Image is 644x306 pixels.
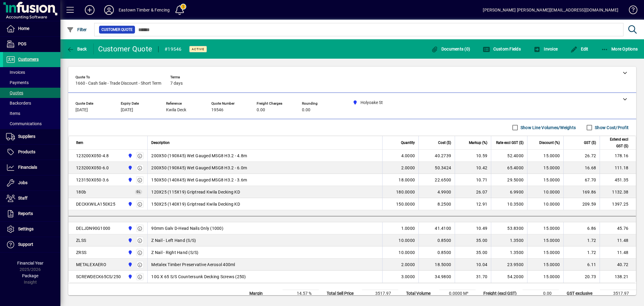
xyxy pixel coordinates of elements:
[170,81,183,86] span: 7 days
[18,57,39,62] span: Customers
[18,180,27,185] span: Jobs
[495,262,524,268] div: 23.9500
[76,201,115,207] div: DECKKWILA150X25
[362,290,398,297] td: 3517.97
[563,271,600,283] td: 20.73
[495,165,524,171] div: 65.4000
[563,186,600,198] td: 169.86
[600,222,636,234] td: 45.76
[563,246,600,259] td: 1.72
[401,262,415,268] span: 2.0000
[151,189,240,195] span: 120X25 (115X19) Griptread Kwila Decking KD
[3,206,60,221] a: Reports
[481,44,522,54] button: Custom Fields
[584,139,596,146] span: GST ($)
[76,274,121,280] div: SCREWDECK65CS/250
[76,225,110,231] div: DELJDN90G1000
[564,290,600,297] td: GST exclusive
[126,152,133,159] span: Holyoake St
[624,1,636,21] a: Knowledge Base
[403,290,439,297] td: Total Volume
[600,198,636,210] td: 1397.25
[418,234,455,246] td: 0.8500
[418,222,455,234] td: 41.4100
[418,246,455,259] td: 0.8500
[527,246,563,259] td: 15.0000
[429,44,472,54] button: Documents (0)
[527,150,563,162] td: 15.0000
[600,246,636,259] td: 11.48
[418,198,455,210] td: 8.2500
[527,198,563,210] td: 10.0000
[396,201,415,207] span: 150.0000
[67,27,87,32] span: Filter
[6,70,25,75] span: Invoices
[604,136,628,149] span: Extend excl GST ($)
[455,246,491,259] td: 35.00
[76,177,109,183] div: 123150X050-3.6
[495,237,524,243] div: 1.3500
[601,47,638,51] span: More Options
[563,259,600,271] td: 6.11
[3,175,60,190] a: Jobs
[151,225,223,231] span: 90mm Galv D-Head Nails Only (1000)
[151,139,170,146] span: Description
[151,177,247,183] span: 150X50 (140X45) Wet Gauged MSG8 H3.2 - 3.6m
[483,47,521,51] span: Custom Fields
[76,237,86,243] div: ZLSS
[600,234,636,246] td: 11.48
[527,174,563,186] td: 15.0000
[3,108,60,119] a: Items
[495,201,524,207] div: 10.3500
[455,259,491,271] td: 10.04
[418,186,455,198] td: 4.9900
[418,271,455,283] td: 34.9800
[495,177,524,183] div: 29.5000
[438,139,451,146] span: Cost ($)
[527,186,563,198] td: 10.0000
[431,47,470,51] span: Documents (0)
[192,47,204,51] span: Active
[166,108,186,112] span: Kwila Deck
[519,125,576,131] label: Show Line Volumes/Weights
[600,174,636,186] td: 451.35
[151,249,198,256] span: Z Nail - Right Hand (S/S)
[283,290,319,297] td: 14.57 %
[22,273,38,278] span: Package
[76,165,109,171] div: 123200X050-6.0
[401,165,415,171] span: 2.0000
[3,222,60,237] a: Settings
[3,21,60,36] a: Home
[455,174,491,186] td: 10.71
[76,262,106,268] div: METALEXAERO
[18,134,35,139] span: Suppliers
[399,249,415,256] span: 10.0000
[99,5,119,15] button: Profile
[455,162,491,174] td: 10.42
[65,44,88,54] button: Back
[600,162,636,174] td: 111.18
[3,160,60,175] a: Financials
[469,139,487,146] span: Markup (%)
[439,290,476,297] td: 0.0000 M³
[396,189,415,195] span: 180.0000
[401,153,415,159] span: 4.0000
[126,261,133,268] span: Holyoake St
[3,119,60,129] a: Communications
[18,211,33,216] span: Reports
[151,165,247,171] span: 200X50 (190X45) Wet Gauged MSG8 H3.2 - 6.0m
[563,174,600,186] td: 67.70
[401,139,415,146] span: Quantity
[563,222,600,234] td: 6.86
[101,27,133,33] span: Customer Quote
[399,177,415,183] span: 18.0000
[6,121,42,126] span: Communications
[126,177,133,183] span: Holyoake St
[399,237,415,243] span: 10.0000
[6,101,31,106] span: Backorders
[496,139,524,146] span: Rate excl GST ($)
[3,98,60,108] a: Backorders
[563,150,600,162] td: 26.72
[418,162,455,174] td: 50.3424
[3,145,60,160] a: Products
